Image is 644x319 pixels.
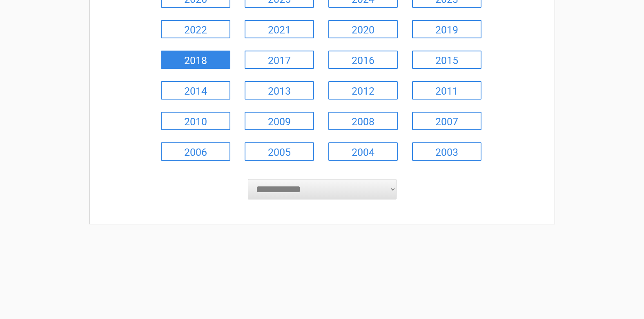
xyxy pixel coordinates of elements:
a: 2022 [161,20,230,38]
a: 2018 [161,51,230,69]
a: 2014 [161,81,230,100]
a: 2009 [245,112,314,130]
a: 2013 [245,81,314,100]
a: 2007 [412,112,481,130]
a: 2003 [412,142,481,161]
a: 2021 [245,20,314,38]
a: 2008 [328,112,398,130]
a: 2011 [412,81,481,100]
a: 2006 [161,142,230,161]
a: 2005 [245,142,314,161]
a: 2019 [412,20,481,38]
a: 2015 [412,51,481,69]
a: 2010 [161,112,230,130]
a: 2016 [328,51,398,69]
a: 2020 [328,20,398,38]
a: 2004 [328,142,398,161]
a: 2017 [245,51,314,69]
a: 2012 [328,81,398,100]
